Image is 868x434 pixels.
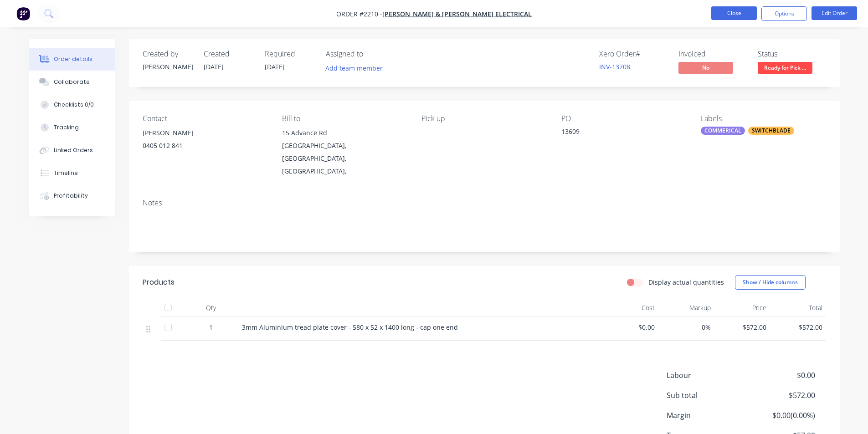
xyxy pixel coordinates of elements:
div: Checklists 0/0 [54,101,94,109]
div: 15 Advance Rd[GEOGRAPHIC_DATA], [GEOGRAPHIC_DATA], [GEOGRAPHIC_DATA], [282,127,407,178]
span: $0.00 ( 0.00 %) [747,410,815,421]
button: Options [761,6,807,21]
span: 3mm Aluminium tread plate cover - 580 x 52 x 1400 long - cap one end [242,323,458,332]
div: Cost [603,299,659,317]
div: Linked Orders [54,146,93,154]
div: Markup [658,299,714,317]
span: Labour [667,370,748,381]
div: Labels [701,114,826,123]
div: Order details [54,55,92,63]
div: Products [143,277,175,288]
div: [PERSON_NAME] [143,62,193,71]
span: $572.00 [747,390,815,401]
a: [PERSON_NAME] & [PERSON_NAME] Electrical [382,10,532,18]
span: $572.00 [718,322,767,332]
label: Display actual quantities [648,277,724,287]
div: [PERSON_NAME] [143,127,267,139]
button: Linked Orders [29,139,115,162]
button: Close [711,6,757,20]
div: 13609 [561,127,675,139]
button: Profitability [29,184,115,207]
button: Timeline [29,162,115,184]
div: Created [204,50,254,58]
div: [PERSON_NAME]0405 012 841 [143,127,267,156]
span: Margin [667,410,748,421]
div: Total [770,299,826,317]
div: Created by [143,50,193,58]
div: PO [561,114,686,123]
div: Status [758,50,826,58]
div: Price [714,299,770,317]
a: INV-13708 [599,62,630,71]
div: SWITCHBLADE [748,127,794,135]
button: Show / Hide columns [735,275,806,290]
span: No [678,62,733,73]
div: Bill to [282,114,407,123]
button: Order details [29,48,115,71]
div: Profitability [54,192,88,200]
span: $572.00 [774,322,822,332]
span: 1 [209,322,213,332]
button: Add team member [326,62,388,74]
span: Order #2210 - [336,10,382,18]
span: $0.00 [747,370,815,381]
div: Timeline [54,169,78,177]
span: Ready for Pick ... [758,62,812,73]
span: 0% [662,322,711,332]
div: Invoiced [678,50,747,58]
div: [GEOGRAPHIC_DATA], [GEOGRAPHIC_DATA], [GEOGRAPHIC_DATA], [282,139,407,178]
button: Checklists 0/0 [29,93,115,116]
div: 15 Advance Rd [282,127,407,139]
span: $0.00 [606,322,655,332]
div: Pick up [421,114,546,123]
button: Ready for Pick ... [758,62,812,76]
img: Factory [16,7,30,20]
div: COMMERICAL [701,127,745,135]
span: [DATE] [265,62,285,71]
span: [DATE] [204,62,224,71]
div: Contact [143,114,267,123]
div: Collaborate [54,78,90,86]
button: Edit Order [812,6,857,20]
div: 0405 012 841 [143,139,267,152]
button: Tracking [29,116,115,139]
button: Add team member [320,62,387,74]
div: Qty [184,299,238,317]
div: Xero Order # [599,50,668,58]
div: Tracking [54,123,79,132]
span: Sub total [667,390,748,401]
button: Collaborate [29,71,115,93]
div: Assigned to [326,50,417,58]
div: Required [265,50,315,58]
div: Notes [143,199,826,207]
